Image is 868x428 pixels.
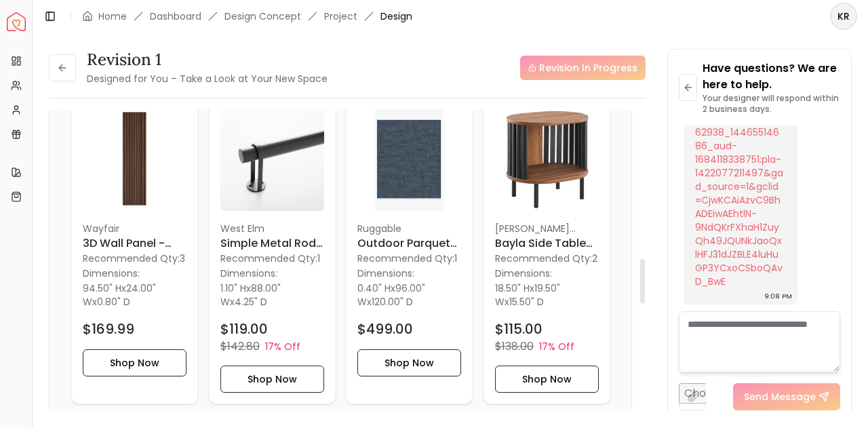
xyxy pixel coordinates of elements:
[83,107,186,211] img: 3D Wall Panel - Slats image
[71,96,198,404] a: 3D Wall Panel - Slats imageWayfair3D Wall Panel - SlatsRecommended Qty:3Dimensions:94.50" Hx24.00...
[220,281,324,308] p: x x
[357,235,461,251] h6: Outdoor Parquet Navy Rug-8'x10'
[495,281,560,308] span: 19.50" W
[7,12,26,31] a: Spacejoy
[346,96,473,404] a: Outdoor Parquet Navy Rug-8'x10' imageruggableOutdoor Parquet Navy Rug-8'x10'Recommended Qty:1Dime...
[495,235,599,251] h6: Bayla Side Table Walnut Black
[220,281,246,294] span: 1.10" H
[495,221,599,235] p: [PERSON_NAME] Studios
[220,251,324,265] p: Recommended Qty: 1
[495,338,534,354] p: $138.00
[703,93,840,115] p: Your designer will respond within 2 business days.
[357,281,425,308] span: 96.00" W
[220,235,324,251] h6: Simple Metal Rod Antique Bronze 48"-88''
[484,96,610,404] a: Bayla Side Table Walnut Black image[PERSON_NAME] StudiosBayla Side Table Walnut BlackRecommended ...
[357,251,461,265] p: Recommended Qty: 1
[380,9,412,23] span: Design
[220,221,324,235] p: West Elm
[346,96,473,404] div: Outdoor Parquet Navy Rug-8'x10'
[87,49,328,71] h3: Revision 1
[150,9,201,23] a: Dashboard
[7,12,26,31] img: Spacejoy Logo
[97,294,130,308] span: 0.80" D
[495,281,530,294] span: 18.50" H
[220,365,324,392] button: Shop Now
[764,290,792,303] div: 9:08 PM
[831,4,856,28] span: KR
[830,3,857,30] button: KR
[83,281,186,308] p: x x
[83,251,186,265] p: Recommended Qty: 3
[495,281,599,308] p: x x
[220,107,324,211] img: Simple Metal Rod Antique Bronze 48"-88'' image
[83,319,134,338] h4: $169.99
[235,294,267,308] span: 4.25" D
[357,107,461,211] img: Outdoor Parquet Navy Rug-8'x10' image
[71,96,198,404] div: 3D Wall Panel - Slats
[83,265,140,281] p: Dimensions:
[539,339,574,353] p: 17% Off
[372,294,413,308] span: 120.00" D
[209,96,336,404] div: Simple Metal Rod Antique Bronze 48"-88''
[220,338,260,354] p: $142.80
[324,9,357,23] a: Project
[357,265,414,281] p: Dimensions:
[484,96,610,404] div: Bayla Side Table Walnut Black
[83,235,186,251] h6: 3D Wall Panel - Slats
[495,319,542,338] h4: $115.00
[82,9,412,23] nav: breadcrumb
[224,9,301,23] li: Design Concept
[220,319,268,338] h4: $119.00
[98,9,127,23] a: Home
[357,221,461,235] p: ruggable
[495,265,552,281] p: Dimensions:
[509,294,544,308] span: 15.50" D
[87,72,328,85] small: Designed for You – Take a Look at Your New Space
[695,85,783,288] a: [DOMAIN_NAME][URL] > Quilts&cm_ite=5762938_14465514686_aud-1684118338751:pla-1422077211497&gad_so...
[357,281,461,308] p: x x
[495,365,599,392] button: Shop Now
[83,281,156,308] span: 24.00" W
[357,349,461,376] button: Shop Now
[703,60,840,93] p: Have questions? We are here to help.
[209,96,336,404] a: Simple Metal Rod Antique Bronze 48"-88'' imageWest ElmSimple Metal Rod Antique Bronze 48"-88''Rec...
[357,281,391,294] span: 0.40" H
[83,349,186,376] button: Shop Now
[220,281,281,308] span: 88.00" W
[495,251,599,265] p: Recommended Qty: 2
[265,339,300,353] p: 17% Off
[83,221,186,235] p: Wayfair
[83,281,121,294] span: 94.50" H
[357,319,413,338] h4: $499.00
[220,265,277,281] p: Dimensions:
[495,107,599,211] img: Bayla Side Table Walnut Black image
